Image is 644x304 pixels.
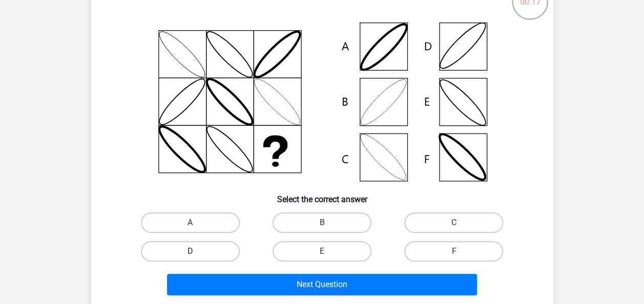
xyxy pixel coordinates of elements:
[167,274,477,295] button: Next Question
[404,241,503,262] label: F
[273,212,371,233] label: B
[141,212,240,233] label: A
[141,241,240,262] label: D
[404,212,503,233] label: C
[108,186,537,204] h6: Select the correct answer
[273,241,371,262] label: E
